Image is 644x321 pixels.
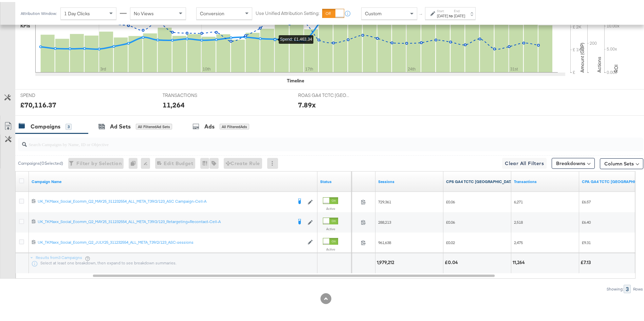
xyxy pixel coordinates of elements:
[582,218,591,223] span: £6.40
[136,122,172,128] div: All Filtered Ad Sets
[514,238,523,243] span: 2,475
[365,8,382,15] span: Custom
[323,225,338,229] label: Active
[633,285,643,289] div: Rows
[378,238,391,243] span: 961,638
[64,8,90,15] span: 1 Day Clicks
[298,90,349,97] span: ROAS GA4 TCTC [GEOGRAPHIC_DATA]
[320,177,349,182] a: Shows the current state of your Ad Campaign.
[20,90,71,97] span: SPEND
[513,257,527,264] div: 11,264
[31,121,60,128] div: Campaigns
[323,204,338,209] label: Active
[437,7,448,11] label: Start:
[32,177,315,182] a: Your campaign name.
[200,8,224,15] span: Conversion
[38,217,292,222] div: UK_TKMaxx_Social_Ecomm_Q2_MAY25_311232554_ALL_META_T39/2/123_Retargeting+Recontact-Cell-A
[38,217,292,224] a: UK_TKMaxx_Social_Ecomm_Q2_MAY25_311232554_ALL_META_T39/2/123_Retargeting+Recontact-Cell-A
[448,11,454,16] strong: to
[256,8,319,15] label: Use Unified Attribution Setting:
[377,257,396,264] div: 1,979,212
[514,218,523,223] span: 2,518
[163,90,214,97] span: TRANSACTIONS
[66,122,72,128] div: 3
[38,197,292,202] div: UK_TKMaxx_Social_Ecomm_Q2_MAY25_311232554_ALL_META_T39/2/123_ASC Campaign-Cell-A
[552,156,595,167] button: Breakdowns
[579,41,585,71] text: Amount (GBP)
[163,98,185,108] div: 11,264
[596,55,602,71] text: Actions
[129,156,141,167] div: 0
[38,197,292,203] a: UK_TKMaxx_Social_Ecomm_Q2_MAY25_311232554_ALL_META_T39/2/123_ASC Campaign-Cell-A
[298,98,316,108] div: 7.89x
[38,238,304,243] div: UK_TKMaxx_Social_Ecomm_Q2_JULY25_311232554_ALL_META_T39/2/123_ASC-sessions
[446,177,518,182] a: Cost per session (GA4) using total cost to client
[378,177,441,182] a: Sessions - GA Sessions - The total number of sessions
[134,8,154,15] span: No Views
[582,197,591,202] span: £6.57
[378,218,391,223] span: 288,213
[445,257,460,264] div: £0.04
[446,197,455,202] span: £0.06
[502,156,547,167] button: Clear All Filters
[110,121,131,128] div: Ad Sets
[220,122,249,128] div: All Filtered Ads
[378,197,391,202] span: 729,361
[437,11,448,17] div: [DATE]
[18,158,63,164] div: Campaigns ( 0 Selected)
[581,257,593,264] div: £7.13
[418,12,424,14] span: ↑
[27,133,586,146] input: Search Campaigns by Name, ID or Objective
[606,285,624,289] div: Showing:
[204,121,215,128] div: Ads
[446,238,455,243] span: £0.02
[20,21,30,27] div: KPIs
[38,238,304,243] a: UK_TKMaxx_Social_Ecomm_Q2_JULY25_311232554_ALL_META_T39/2/123_ASC-sessions
[20,98,56,108] div: £70,116.37
[514,197,523,202] span: 6,271
[505,157,544,166] span: Clear All Filters
[613,62,619,71] text: ROI
[600,156,643,167] button: Column Sets
[514,177,576,182] a: Transactions - The total number of transactions
[454,7,465,11] label: End:
[323,245,338,249] label: Active
[287,76,304,82] div: Timeline
[446,218,455,223] span: £0.06
[582,238,591,243] span: £9.31
[20,9,57,14] div: Attribution Window:
[454,11,465,17] div: [DATE]
[624,283,631,291] div: 3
